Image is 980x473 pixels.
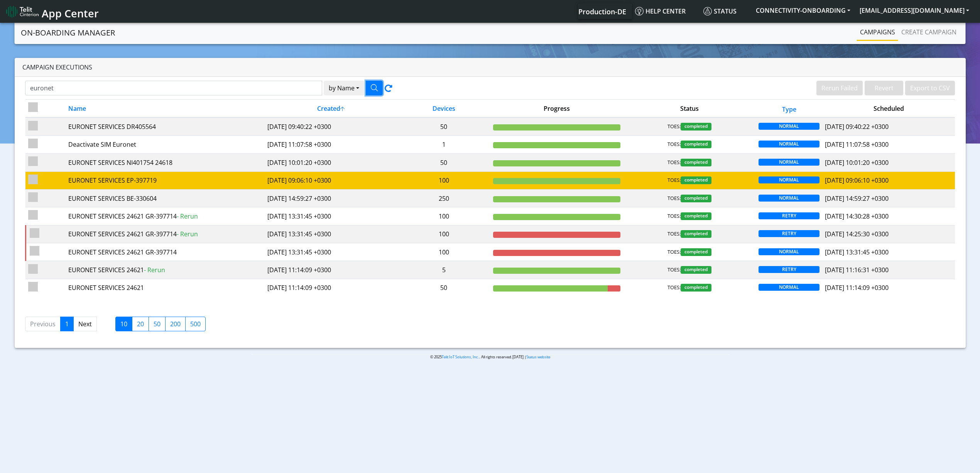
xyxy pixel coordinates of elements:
td: 100 [397,171,490,189]
span: - Rerun [177,212,198,220]
div: EURONET SERVICES 24621 GR-397714 [68,248,262,257]
span: NORMAL [759,141,819,147]
span: completed [681,176,711,184]
th: Scheduled [822,100,955,118]
img: knowledge.svg [635,7,644,15]
input: Search Campaigns [25,81,322,95]
td: 5 [397,261,490,279]
th: Progress [490,100,623,118]
span: [DATE] 09:06:10 +0300 [825,176,889,185]
div: EURONET SERVICES 24621 GR-397714 [68,229,262,239]
span: completed [681,230,711,238]
span: completed [681,266,711,274]
span: [DATE] 14:30:28 +0300 [825,212,889,220]
span: TOES: [667,195,681,202]
span: [DATE] 11:07:58 +0300 [825,140,889,149]
td: [DATE] 13:31:45 +0300 [265,225,397,243]
th: Status [623,100,756,118]
span: TOES: [667,141,681,148]
img: logo-telit-cinterion-gw-new.png [6,5,39,18]
span: [DATE] 10:01:20 +0300 [825,158,889,167]
span: NORMAL [759,123,819,130]
span: completed [681,284,711,292]
td: 1 [397,136,490,153]
span: Production-DE [578,7,626,16]
span: Help center [635,7,686,15]
button: Rerun Failed [816,81,863,95]
span: NORMAL [759,159,819,166]
td: [DATE] 09:06:10 +0300 [265,171,397,189]
div: EURONET SERVICES 24621 [68,265,262,275]
span: [DATE] 11:16:31 +0300 [825,266,889,274]
span: TOES: [667,230,681,238]
div: EURONET SERVICES EP-397719 [68,176,262,185]
span: RETRY [759,266,819,273]
span: NORMAL [759,248,819,255]
span: completed [681,212,711,220]
th: Type [756,100,822,118]
span: completed [681,195,711,202]
a: Telit IoT Solutions, Inc. [442,354,479,359]
span: [DATE] 11:14:09 +0300 [825,283,889,292]
a: Next [73,317,97,331]
td: 50 [397,117,490,136]
td: [DATE] 10:01:20 +0300 [265,154,397,171]
span: Status [703,7,737,15]
span: TOES: [667,123,681,131]
div: EURONET SERVICES BE-330604 [68,194,262,203]
span: RETRY [759,212,819,219]
td: [DATE] 11:07:58 +0300 [265,136,397,153]
span: NORMAL [759,284,819,291]
td: 100 [397,225,490,243]
a: On-Boarding Manager [21,25,115,41]
td: 100 [397,207,490,225]
span: TOES: [667,159,681,166]
a: Your current platform instance [578,3,626,19]
td: 100 [397,243,490,261]
img: status.svg [703,7,712,15]
div: EURONET SERVICES NI401754 24618 [68,158,262,167]
span: TOES: [667,248,681,256]
td: 50 [397,279,490,297]
a: Status [700,3,751,19]
span: completed [681,159,711,166]
span: NORMAL [759,176,819,183]
span: TOES: [667,212,681,220]
span: - Rerun [177,230,198,238]
button: by Name [324,81,364,95]
a: Help center [632,3,700,19]
span: RETRY [759,230,819,237]
div: EURONET SERVICES 24621 [68,283,262,292]
a: 1 [60,317,74,331]
span: TOES: [667,176,681,184]
label: 500 [185,317,206,331]
label: 200 [165,317,186,331]
td: [DATE] 13:31:45 +0300 [265,207,397,225]
th: Created [265,100,397,118]
span: TOES: [667,266,681,274]
th: Devices [397,100,490,118]
button: CONNECTIVITY-ONBOARDING [751,3,855,17]
span: [DATE] 09:40:22 +0300 [825,122,889,131]
div: EURONET SERVICES 24621 GR-397714 [68,212,262,221]
a: App Center [6,3,98,20]
span: TOES: [667,284,681,292]
td: 50 [397,154,490,171]
td: [DATE] 09:40:22 +0300 [265,117,397,136]
th: Name [65,100,264,118]
button: Revert [865,81,903,95]
button: [EMAIL_ADDRESS][DOMAIN_NAME] [855,3,974,17]
span: App Center [42,6,99,20]
label: 20 [132,317,149,331]
span: - Rerun [144,266,165,274]
td: [DATE] 14:59:27 +0300 [265,189,397,207]
div: EURONET SERVICES DR405564 [68,122,262,131]
td: [DATE] 11:14:09 +0300 [265,261,397,279]
p: © 2025 . All rights reserved.[DATE] | [251,354,729,360]
td: [DATE] 13:31:45 +0300 [265,243,397,261]
span: completed [681,141,711,148]
a: Campaigns [857,24,898,40]
label: 10 [115,317,132,331]
div: Deactivate SIM Euronet [68,140,262,149]
button: Export to CSV [905,81,955,95]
